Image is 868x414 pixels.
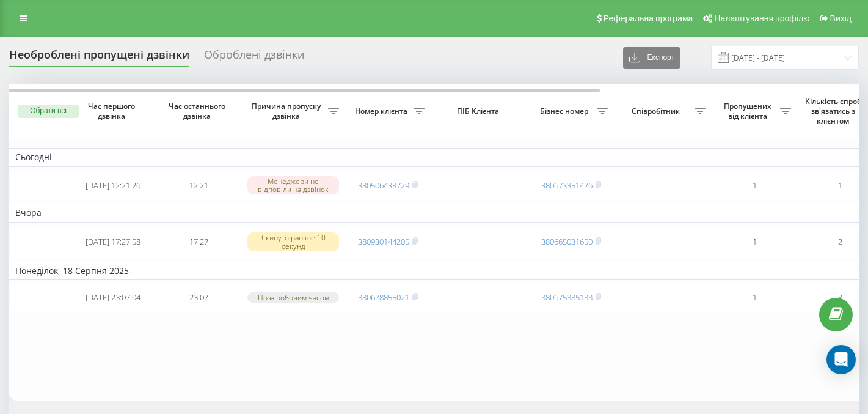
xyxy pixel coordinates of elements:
[623,47,680,69] button: Експорт
[620,106,695,116] span: Співробітник
[712,283,797,312] td: 1
[204,48,304,67] div: Оброблені дзвінки
[70,283,156,312] td: [DATE] 23:07:04
[247,292,339,303] div: Поза робочим часом
[18,105,79,118] button: Обрати всі
[826,345,856,374] div: Open Intercom Messenger
[358,236,409,247] a: 380930144205
[70,225,156,259] td: [DATE] 17:27:58
[9,48,189,67] div: Необроблені пропущені дзвінки
[830,13,852,23] span: Вихід
[441,106,518,116] span: ПІБ Клієнта
[534,106,597,116] span: Бізнес номер
[247,176,339,194] div: Менеджери не відповіли на дзвінок
[156,283,241,312] td: 23:07
[70,169,156,202] td: [DATE] 12:21:26
[712,169,797,202] td: 1
[714,13,809,23] span: Налаштування профілю
[247,232,339,251] div: Скинуто раніше 10 секунд
[358,180,409,191] a: 380506438729
[712,225,797,259] td: 1
[541,292,593,303] a: 380675385133
[80,102,146,120] span: Час першого дзвінка
[541,236,593,247] a: 380665031650
[803,97,866,125] span: Кількість спроб зв'язатись з клієнтом
[247,102,328,120] span: Причина пропуску дзвінка
[358,292,409,303] a: 380678855021
[166,102,232,120] span: Час останнього дзвінка
[156,169,241,202] td: 12:21
[718,102,780,120] span: Пропущених від клієнта
[541,180,593,191] a: 380673351476
[351,106,414,116] span: Номер клієнта
[156,225,241,259] td: 17:27
[604,13,693,23] span: Реферальна програма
